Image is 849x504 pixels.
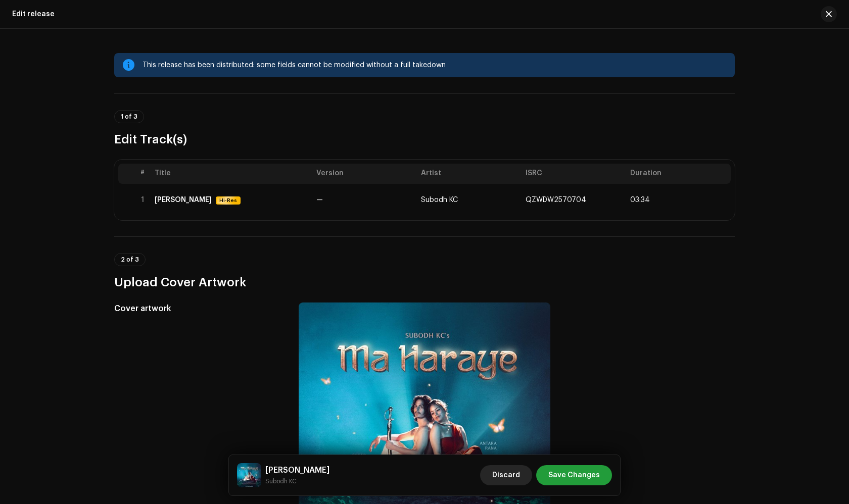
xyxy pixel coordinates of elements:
[421,196,458,204] span: Subodh KC
[548,465,600,485] span: Save Changes
[526,196,586,204] span: QZWDW2570704
[217,196,240,205] span: Hi-Res
[417,164,522,184] th: Artist
[265,464,329,476] h5: Ma Haraye
[492,465,520,485] span: Discard
[522,164,626,184] th: ISRC
[114,274,735,290] h3: Upload Cover Artwork
[151,164,312,184] th: Title
[630,196,650,204] span: 03:34
[237,463,261,487] img: 21cdf520-6355-44f0-9ccf-97ceeb927ab5
[155,196,212,204] div: Ma Haraye
[626,164,731,184] th: Duration
[265,476,329,486] small: Ma Haraye
[143,59,727,71] div: This release has been distributed: some fields cannot be modified without a full takedown
[114,131,735,147] h3: Edit Track(s)
[316,196,323,204] span: —
[312,164,417,184] th: Version
[536,465,612,485] button: Save Changes
[480,465,532,485] button: Discard
[114,303,282,315] h5: Cover artwork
